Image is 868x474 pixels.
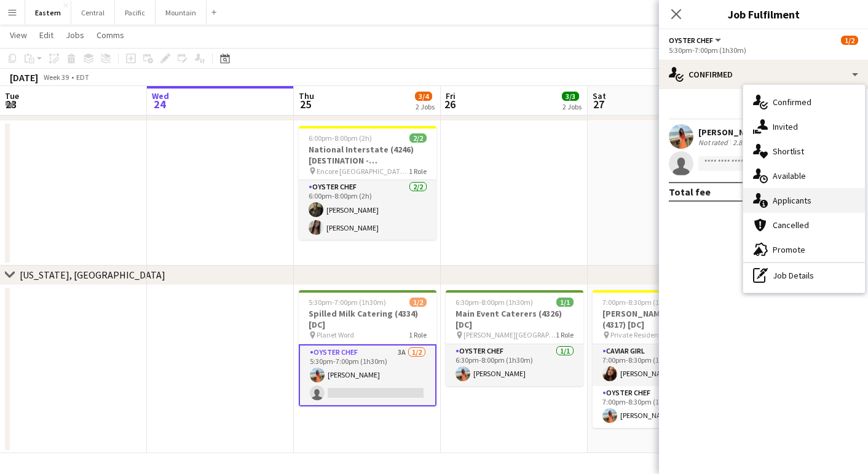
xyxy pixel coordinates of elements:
app-card-role: Oyster Chef2/26:00pm-8:00pm (2h)[PERSON_NAME][PERSON_NAME] [299,180,436,240]
span: 24 [150,97,169,111]
span: Tue [5,90,19,101]
div: 5:30pm-7:00pm (1h30m) [669,45,858,55]
span: 1/1 [556,298,574,307]
span: 1/2 [409,298,427,307]
app-job-card: 7:00pm-8:30pm (1h30m)2/2[PERSON_NAME] Koncierge (4317) [DC] Private Residence ([GEOGRAPHIC_DATA],... [593,290,730,428]
app-card-role: Oyster Chef1/16:30pm-8:00pm (1h30m)[PERSON_NAME] [446,344,583,386]
span: [PERSON_NAME][GEOGRAPHIC_DATA] [464,330,556,339]
span: 5:30pm-7:00pm (1h30m) [309,298,386,307]
app-card-role: Oyster Chef1/17:00pm-8:30pm (1h30m)[PERSON_NAME] [593,386,730,428]
span: Oyster Chef [669,36,713,45]
app-card-role: Caviar Girl1/17:00pm-8:30pm (1h30m)[PERSON_NAME] [593,344,730,386]
app-job-card: 6:00pm-8:00pm (2h)2/2National Interstate (4246) [DESTINATION - [GEOGRAPHIC_DATA], [GEOGRAPHIC_DAT... [299,126,436,240]
span: 1 Role [409,330,427,339]
div: [PERSON_NAME] [698,127,771,138]
span: 6:30pm-8:00pm (1h30m) [456,298,533,307]
h3: Job Fulfilment [659,6,868,22]
div: Not rated [698,138,730,147]
span: Available [773,170,806,181]
a: Edit [34,27,58,43]
div: Confirmed [659,60,868,89]
div: [US_STATE], [GEOGRAPHIC_DATA] [20,269,165,281]
button: Mountain [156,1,207,25]
span: Encore [GEOGRAPHIC_DATA] ([GEOGRAPHIC_DATA], [GEOGRAPHIC_DATA]) [317,167,409,176]
button: Pacific [115,1,156,25]
span: Applicants [773,195,811,206]
h3: [PERSON_NAME] Koncierge (4317) [DC] [593,308,730,330]
span: 3/4 [415,92,432,101]
span: Promote [773,244,805,255]
span: 3/3 [562,92,579,101]
span: Week 39 [41,73,71,82]
button: Oyster Chef [669,36,723,45]
span: 1/2 [841,36,858,45]
div: Job Details [743,263,865,288]
span: 7:00pm-8:30pm (1h30m) [602,298,680,307]
span: Private Residence ([GEOGRAPHIC_DATA], [GEOGRAPHIC_DATA]) [610,330,700,339]
div: [DATE] [10,71,38,84]
span: Wed [152,90,169,101]
div: 2 Jobs [562,102,582,111]
div: 2.83mi [730,138,756,147]
a: Jobs [61,27,89,43]
app-card-role: Oyster Chef3A1/25:30pm-7:00pm (1h30m)[PERSON_NAME] [299,344,436,406]
span: Jobs [66,30,84,41]
div: EDT [76,73,89,82]
span: Sat [593,90,606,101]
span: Comms [97,30,124,41]
span: Cancelled [773,219,809,231]
app-job-card: 5:30pm-7:00pm (1h30m)1/2Spilled Milk Catering (4334) [DC] Planet Word1 RoleOyster Chef3A1/25:30pm... [299,290,436,406]
span: View [10,30,27,41]
a: View [5,27,32,43]
span: Fri [446,90,456,101]
span: Edit [39,30,53,41]
span: 1 Role [409,167,427,176]
span: Invited [773,121,798,132]
span: 23 [3,97,19,111]
span: 25 [297,97,314,111]
h3: Main Event Caterers (4326) [DC] [446,308,583,330]
a: Comms [92,27,129,43]
span: 27 [591,97,606,111]
span: Confirmed [773,97,811,108]
span: Planet Word [317,330,354,339]
h3: National Interstate (4246) [DESTINATION - [GEOGRAPHIC_DATA], [GEOGRAPHIC_DATA]] [299,144,436,166]
span: 26 [444,97,456,111]
span: Thu [299,90,314,101]
div: Total fee [669,186,711,198]
span: Shortlist [773,146,804,157]
span: 1 Role [556,330,574,339]
button: Eastern [25,1,71,25]
app-job-card: 6:30pm-8:00pm (1h30m)1/1Main Event Caterers (4326) [DC] [PERSON_NAME][GEOGRAPHIC_DATA]1 RoleOyste... [446,290,583,386]
span: 2/2 [409,133,427,143]
span: 6:00pm-8:00pm (2h) [309,133,372,143]
h3: Spilled Milk Catering (4334) [DC] [299,308,436,330]
button: Central [71,1,115,25]
div: 2 Jobs [416,102,435,111]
